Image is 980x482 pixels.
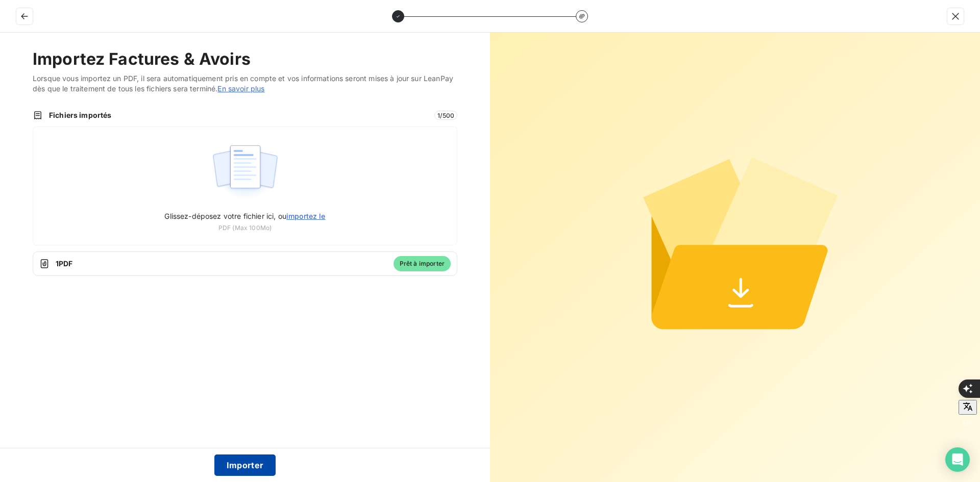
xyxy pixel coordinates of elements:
[218,223,272,233] span: PDF (Max 100Mo)
[945,447,970,472] div: Open Intercom Messenger
[56,259,387,269] span: 1 PDF
[434,111,457,120] span: 1 / 500
[217,84,264,93] a: En savoir plus
[214,454,276,476] button: Importer
[33,73,457,94] span: Lorsque vous importez un PDF, il sera automatiquement pris en compte et vos informations seront m...
[164,212,325,220] span: Glissez-déposez votre fichier ici, ou
[211,139,279,205] img: illustration
[49,110,428,120] span: Fichiers importés
[286,212,326,220] span: importez le
[33,49,457,69] h2: Importez Factures & Avoirs
[394,256,451,271] span: Prêt à importer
